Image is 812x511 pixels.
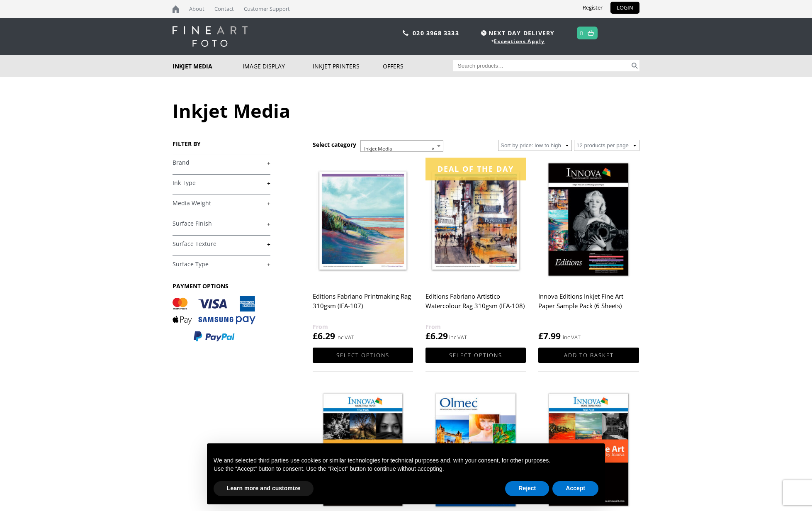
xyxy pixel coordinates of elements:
button: Search [630,60,639,71]
h4: Surface Type [173,255,270,272]
a: Editions Fabriano Printmaking Rag 310gsm (IFA-107) £6.29 [313,158,413,342]
a: + [173,179,270,187]
a: + [173,200,270,207]
span: Inkjet Media [360,140,443,152]
a: Offers [383,55,453,77]
img: Innova Editions Inkjet Fine Art Paper Sample Pack (6 Sheets) [538,158,639,283]
a: + [173,260,270,268]
h1: Inkjet Media [173,98,639,123]
h3: Select category [313,141,356,148]
h4: Surface Finish [173,215,270,231]
a: Deal of the day Editions Fabriano Artistico Watercolour Rag 310gsm (IFA-108) £6.29 [425,158,526,342]
h3: PAYMENT OPTIONS [173,282,270,290]
button: Accept [552,481,598,496]
p: Use the “Accept” button to consent. Use the “Reject” button to continue without accepting. [214,465,598,473]
a: Inkjet Media [173,55,243,77]
img: logo-white.svg [173,26,248,47]
h3: FILTER BY [173,140,270,148]
a: + [173,240,270,248]
a: + [173,159,270,167]
a: Add to basket: “Innova Editions Inkjet Fine Art Paper Sample Pack (6 Sheets)” [538,348,639,363]
a: Register [576,2,609,14]
h4: Surface Texture [173,235,270,252]
a: Inkjet Printers [313,55,383,77]
img: Editions Fabriano Artistico Watercolour Rag 310gsm (IFA-108) [425,158,526,283]
span: £ [313,330,318,342]
bdi: 7.99 [538,330,561,342]
bdi: 6.29 [313,330,335,342]
img: basket.svg [588,30,594,36]
img: time.svg [481,30,486,36]
a: + [173,220,270,228]
button: Learn more and customize [214,481,314,496]
a: 0 [580,27,583,39]
a: Innova Editions Inkjet Fine Art Paper Sample Pack (6 Sheets) £7.99 inc VAT [538,158,639,342]
span: £ [538,330,543,342]
bdi: 6.29 [425,330,448,342]
span: × [432,143,435,155]
h4: Brand [173,154,270,170]
h4: Ink Type [173,174,270,191]
a: Exceptions Apply [494,38,545,45]
span: £ [425,330,430,342]
a: Select options for “Editions Fabriano Printmaking Rag 310gsm (IFA-107)” [313,348,413,363]
input: Search products… [453,60,630,71]
span: Inkjet Media [361,141,443,157]
h2: Editions Fabriano Artistico Watercolour Rag 310gsm (IFA-108) [425,289,526,322]
strong: inc VAT [563,333,581,342]
h2: Innova Editions Inkjet Fine Art Paper Sample Pack (6 Sheets) [538,289,639,322]
button: Reject [505,481,549,496]
select: Shop order [498,140,572,151]
span: NEXT DAY DELIVERY [479,28,554,38]
img: Editions Fabriano Printmaking Rag 310gsm (IFA-107) [313,158,413,283]
a: 020 3968 3333 [413,29,459,37]
div: Deal of the day [425,158,526,180]
a: Select options for “Editions Fabriano Artistico Watercolour Rag 310gsm (IFA-108)” [425,348,526,363]
p: We and selected third parties use cookies or similar technologies for technical purposes and, wit... [214,457,598,465]
h2: Editions Fabriano Printmaking Rag 310gsm (IFA-107) [313,289,413,322]
h4: Media Weight [173,195,270,211]
img: phone.svg [403,30,408,36]
a: LOGIN [610,2,639,14]
a: Image Display [243,55,313,77]
img: PAYMENT OPTIONS [173,296,255,342]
